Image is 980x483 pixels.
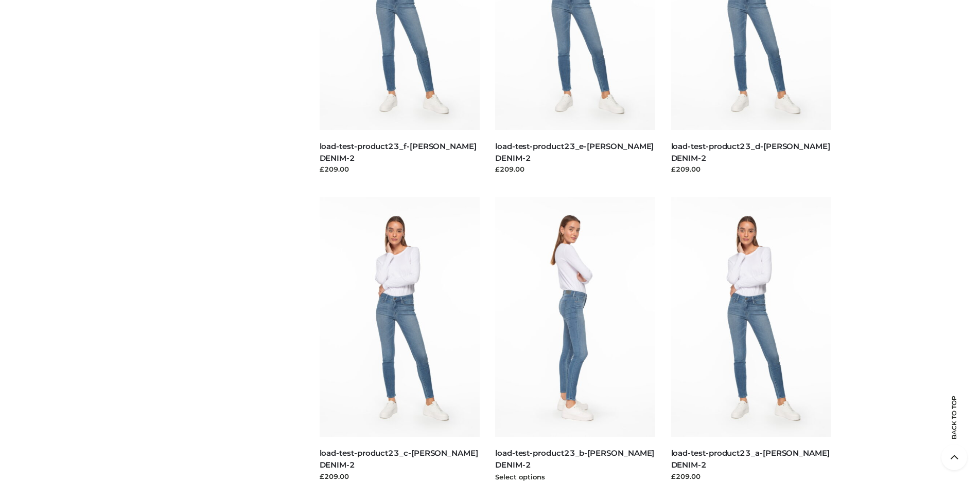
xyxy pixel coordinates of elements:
a: load-test-product23_a-[PERSON_NAME] DENIM-2 [671,448,830,470]
div: £209.00 [671,471,832,481]
a: load-test-product23_c-[PERSON_NAME] DENIM-2 [320,448,478,470]
a: Select options [495,473,545,481]
a: load-test-product23_b-[PERSON_NAME] DENIM-2 [495,448,654,470]
div: £209.00 [495,164,656,174]
span: Back to top [941,414,967,439]
a: load-test-product23_f-[PERSON_NAME] DENIM-2 [320,141,477,163]
div: £209.00 [320,164,480,174]
div: £209.00 [320,471,480,481]
div: £209.00 [671,164,832,174]
a: load-test-product23_e-[PERSON_NAME] DENIM-2 [495,141,654,163]
a: load-test-product23_d-[PERSON_NAME] DENIM-2 [671,141,830,163]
